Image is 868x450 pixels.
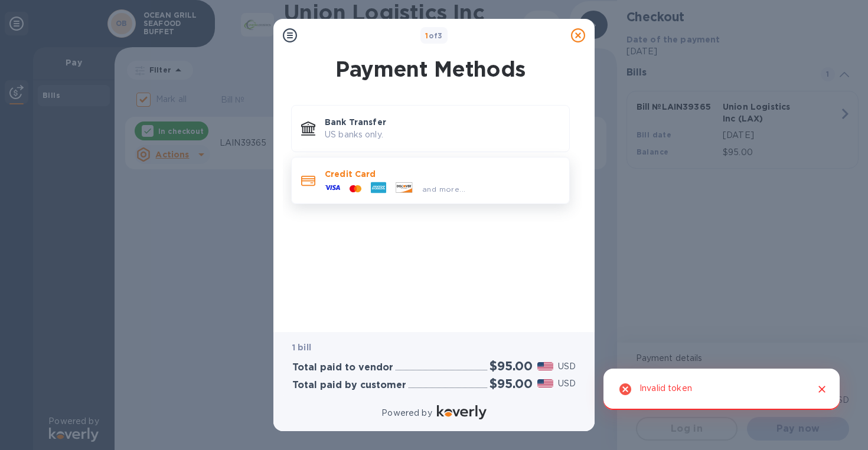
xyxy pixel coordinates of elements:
[425,31,443,40] b: of 3
[490,376,533,391] h2: $95.00
[558,360,576,373] p: USD
[537,362,553,370] img: USD
[289,57,572,81] h1: Payment Methods
[325,116,560,128] p: Bank Transfer
[292,343,311,352] b: 1 bill
[325,129,560,141] p: US banks only.
[292,380,406,391] h3: Total paid by customer
[437,405,487,419] img: Logo
[537,379,553,387] img: USD
[814,382,830,397] button: Close
[381,407,432,419] p: Powered by
[490,359,533,373] h2: $95.00
[558,377,576,390] p: USD
[639,378,692,400] div: Invalid token
[425,31,428,40] span: 1
[325,168,560,180] p: Credit Card
[292,362,393,373] h3: Total paid to vendor
[422,185,465,193] span: and more...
